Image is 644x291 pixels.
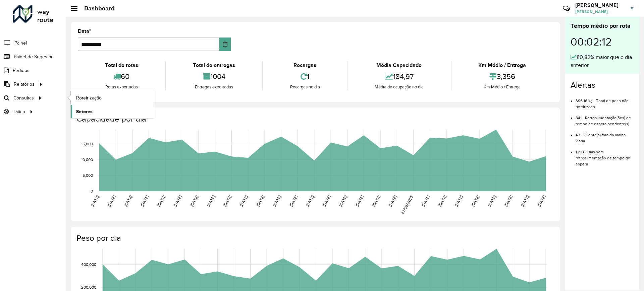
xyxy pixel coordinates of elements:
[537,195,546,207] text: [DATE]
[13,108,25,115] span: Tático
[371,195,381,207] text: [DATE]
[453,84,551,90] div: Km Médio / Entrega
[453,69,551,84] div: 3,356
[13,94,34,101] span: Consultas
[349,61,449,69] div: Média Capacidade
[576,127,634,144] li: 43 - Cliente(s) fora da malha viária
[81,262,96,267] text: 400,000
[156,195,166,207] text: [DATE]
[288,195,298,207] text: [DATE]
[349,69,449,84] div: 184,97
[571,30,634,53] div: 00:02:12
[167,84,260,90] div: Entregas exportadas
[71,91,153,104] a: Roteirização
[305,195,315,207] text: [DATE]
[77,5,115,12] h2: Dashboard
[571,21,634,30] div: Tempo médio por rota
[91,189,93,193] text: 0
[76,233,553,243] h4: Peso por dia
[575,9,626,15] span: [PERSON_NAME]
[272,195,282,207] text: [DATE]
[349,84,449,90] div: Média de ocupação no dia
[107,195,116,207] text: [DATE]
[571,80,634,90] h4: Alertas
[140,195,149,207] text: [DATE]
[167,69,260,84] div: 1004
[173,195,182,207] text: [DATE]
[503,195,513,207] text: [DATE]
[167,61,260,69] div: Total de entregas
[78,27,91,35] label: Data
[123,195,133,207] text: [DATE]
[222,195,232,207] text: [DATE]
[421,195,430,207] text: [DATE]
[576,110,634,127] li: 341 - Retroalimentação(ões) de tempo de espera pendente(s)
[559,1,574,16] a: Contato Rápido
[520,195,530,207] text: [DATE]
[83,173,93,177] text: 5,000
[437,195,447,207] text: [DATE]
[14,40,27,47] span: Painel
[76,108,93,115] span: Setores
[453,61,551,69] div: Km Médio / Entrega
[79,69,163,84] div: 60
[399,195,414,215] text: 23/08/2025
[470,195,480,207] text: [DATE]
[487,195,497,207] text: [DATE]
[81,142,93,146] text: 15,000
[76,94,102,101] span: Roteirização
[338,195,348,207] text: [DATE]
[255,195,265,207] text: [DATE]
[265,84,345,90] div: Recargas no dia
[81,157,93,162] text: 10,000
[90,195,100,207] text: [DATE]
[388,195,397,207] text: [DATE]
[355,195,364,207] text: [DATE]
[219,38,231,51] button: Choose Date
[265,61,345,69] div: Recargas
[571,53,634,69] div: 80,82% maior que o dia anterior
[576,93,634,110] li: 396,16 kg - Total de peso não roteirizado
[206,195,216,207] text: [DATE]
[322,195,331,207] text: [DATE]
[14,53,54,60] span: Painel de Sugestão
[79,61,163,69] div: Total de rotas
[81,285,96,289] text: 200,000
[76,114,553,124] h4: Capacidade por dia
[576,144,634,167] li: 1293 - Dias sem retroalimentação de tempo de espera
[71,105,153,118] a: Setores
[189,195,199,207] text: [DATE]
[79,84,163,90] div: Rotas exportadas
[575,2,626,8] h3: [PERSON_NAME]
[14,81,35,88] span: Relatórios
[13,67,30,74] span: Pedidos
[265,69,345,84] div: 1
[454,195,464,207] text: [DATE]
[239,195,249,207] text: [DATE]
